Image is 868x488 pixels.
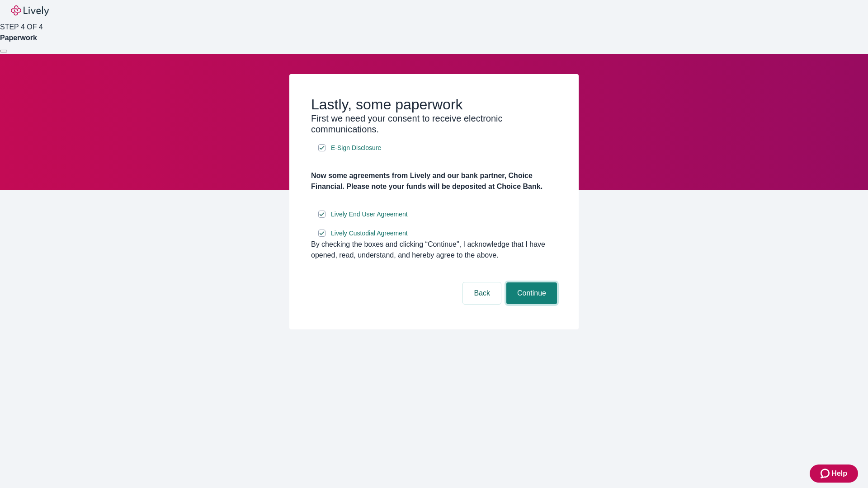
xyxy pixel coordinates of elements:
h3: First we need your consent to receive electronic communications. [311,113,557,135]
button: Continue [506,282,557,304]
a: e-sign disclosure document [329,228,410,239]
span: Lively Custodial Agreement [331,229,408,238]
span: Lively End User Agreement [331,210,408,219]
a: e-sign disclosure document [329,209,410,220]
svg: Zendesk support icon [821,468,831,479]
div: By checking the boxes and clicking “Continue", I acknowledge that I have opened, read, understand... [311,239,557,261]
button: Back [463,282,501,304]
a: e-sign disclosure document [329,142,383,154]
button: Zendesk support iconHelp [810,465,858,483]
img: Lively [11,5,49,16]
h2: Lastly, some paperwork [311,96,557,113]
span: Help [831,468,847,479]
h4: Now some agreements from Lively and our bank partner, Choice Financial. Please note your funds wi... [311,170,557,192]
span: E-Sign Disclosure [331,143,381,153]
